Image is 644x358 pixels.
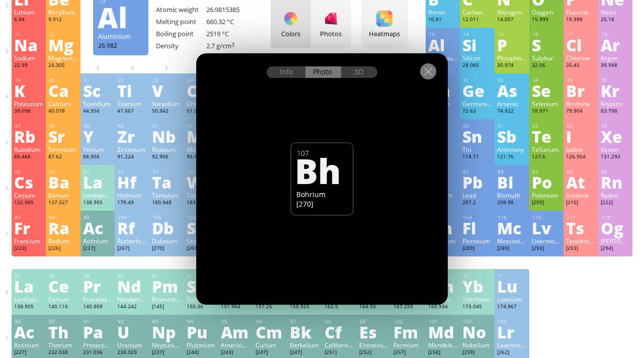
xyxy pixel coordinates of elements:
[462,16,492,24] div: 12.011
[118,77,147,83] div: 22
[532,128,561,144] div: Te
[462,128,492,144] div: Sn
[497,54,527,62] div: Phosphorus
[497,108,527,116] div: 74.922
[14,16,44,24] div: 6.94
[221,303,251,311] div: 151.964
[152,295,182,303] div: Promethium
[84,273,113,279] div: 59
[48,245,78,253] div: [226]
[48,191,78,199] div: Barium
[48,303,78,311] div: 140.116
[49,273,78,279] div: 58
[566,37,596,53] div: Cl
[566,54,596,62] div: Chlorine
[566,153,596,161] div: 126.904
[187,245,216,253] div: [269]
[118,214,147,221] div: 104
[532,123,561,129] div: 52
[152,128,182,144] div: Nb
[187,82,216,99] div: Cr
[117,199,147,207] div: 178.49
[156,29,206,38] div: Boiling point
[84,123,113,129] div: 39
[15,31,44,38] div: 11
[187,214,216,221] div: 106
[601,123,630,129] div: 54
[497,303,527,311] div: 174.967
[14,191,44,199] div: Cesium
[566,128,596,144] div: I
[117,245,147,253] div: [267]
[14,37,44,53] div: Na
[117,108,147,116] div: 47.867
[187,77,216,83] div: 24
[49,77,78,83] div: 20
[532,168,561,175] div: 84
[463,214,492,221] div: 114
[462,278,492,294] div: Yb
[567,214,596,221] div: 117
[462,199,492,207] div: 207.2
[152,82,182,99] div: V
[117,220,147,236] div: Rf
[359,303,389,311] div: 164.93
[256,318,285,325] div: 96
[48,82,78,99] div: Ca
[98,32,143,41] div: Aluminium
[428,303,458,311] div: 168.934
[48,54,78,62] div: Magnesium
[83,220,113,236] div: Ac
[206,41,257,50] div: 2.7 g/cm
[532,82,561,99] div: Se
[497,174,527,190] div: Bi
[117,324,147,340] div: U
[14,54,44,62] div: Sodium
[48,278,78,294] div: Ce
[325,318,354,325] div: 98
[532,31,561,38] div: 16
[117,278,147,294] div: Nd
[118,273,147,279] div: 60
[14,128,44,144] div: Rb
[14,108,44,116] div: 39.098
[360,318,389,325] div: 99
[48,295,78,303] div: Cerium
[601,128,630,144] div: Xe
[428,16,458,24] div: 10.81
[601,31,630,38] div: 18
[601,145,630,153] div: Xenon
[152,220,182,236] div: Db
[325,303,354,311] div: 162.5
[83,145,113,153] div: Yttrium
[462,54,492,62] div: Silicon
[152,174,182,190] div: Ta
[187,273,216,279] div: 62
[15,123,44,129] div: 37
[117,82,147,99] div: Ti
[83,303,113,311] div: 140.908
[566,191,596,199] div: Astatine
[601,153,630,161] div: 131.293
[117,295,147,303] div: Neodymium
[462,145,492,153] div: Tin
[14,8,44,16] div: Lithium
[567,31,596,38] div: 17
[462,295,492,303] div: Ytterbium
[206,17,257,26] div: 660.32 °C
[462,245,492,253] div: [289]
[497,153,527,161] div: 121.76
[532,237,561,245] div: Livermorium
[49,31,78,38] div: 12
[428,37,458,53] div: Al
[497,237,527,245] div: Moscovium
[601,199,630,207] div: [222]
[14,82,44,99] div: K
[84,214,113,221] div: 89
[532,191,561,199] div: Polonium
[14,199,44,207] div: 132.905
[83,191,113,199] div: Lanthanum
[566,199,596,207] div: [210]
[566,16,596,24] div: 18.998
[152,168,182,175] div: 73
